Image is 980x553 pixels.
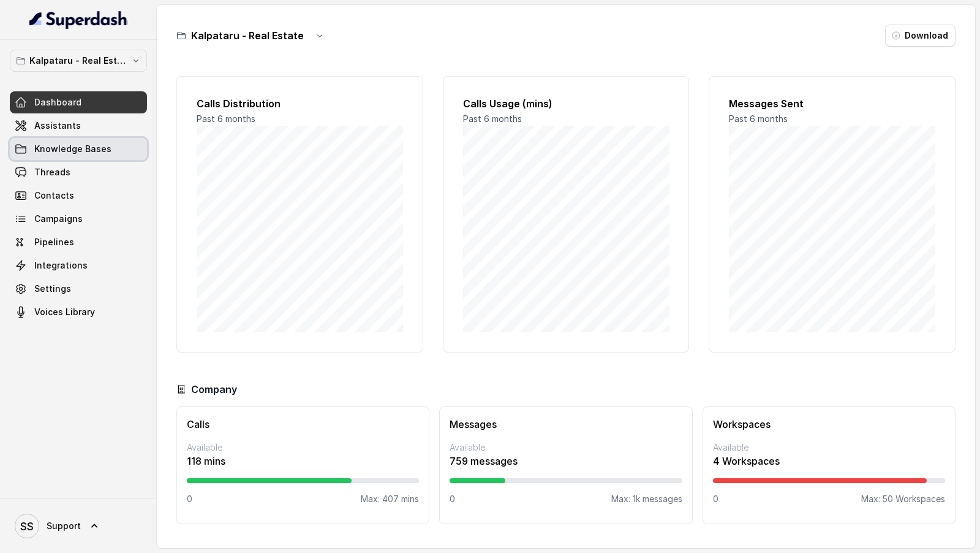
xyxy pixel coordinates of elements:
p: Available [713,441,945,454]
span: Assistants [34,120,81,132]
h3: Calls [187,417,419,432]
span: Past 6 months [463,113,522,124]
p: Max: 1k messages [611,493,682,505]
a: Assistants [10,115,147,137]
h3: Company [191,382,237,397]
p: 118 mins [187,454,419,468]
img: light.svg [29,10,128,29]
a: Voices Library [10,301,147,323]
a: Knowledge Bases [10,138,147,160]
span: Integrations [34,259,88,272]
span: Past 6 months [197,113,255,124]
h3: Workspaces [713,417,945,432]
span: Knowledge Bases [34,143,111,155]
button: Download [885,25,956,47]
p: Available [450,441,682,454]
a: Support [10,509,147,543]
h3: Kalpataru - Real Estate [191,28,304,43]
span: Pipelines [34,236,74,248]
p: 4 Workspaces [713,454,945,468]
h2: Calls Usage (mins) [463,96,669,111]
span: Campaigns [34,213,83,225]
span: Dashboard [34,96,81,109]
p: 0 [713,493,718,505]
p: 759 messages [450,454,682,468]
h2: Messages Sent [729,96,935,111]
a: Contacts [10,185,147,207]
p: Max: 50 Workspaces [861,493,945,505]
button: Kalpataru - Real Estate [10,50,147,72]
h2: Calls Distribution [197,96,403,111]
p: Max: 407 mins [361,493,419,505]
h3: Messages [450,417,682,432]
span: Settings [34,283,71,295]
a: Dashboard [10,91,147,113]
span: Contacts [34,189,74,202]
span: Threads [34,166,70,178]
p: Available [187,441,419,454]
a: Campaigns [10,208,147,230]
text: SS [20,520,34,533]
a: Settings [10,278,147,300]
p: 0 [450,493,455,505]
span: Voices Library [34,306,95,318]
p: Kalpataru - Real Estate [29,53,127,68]
a: Threads [10,161,147,183]
p: 0 [187,493,192,505]
span: Past 6 months [729,113,788,124]
span: Support [47,520,81,532]
a: Pipelines [10,231,147,253]
a: Integrations [10,254,147,276]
